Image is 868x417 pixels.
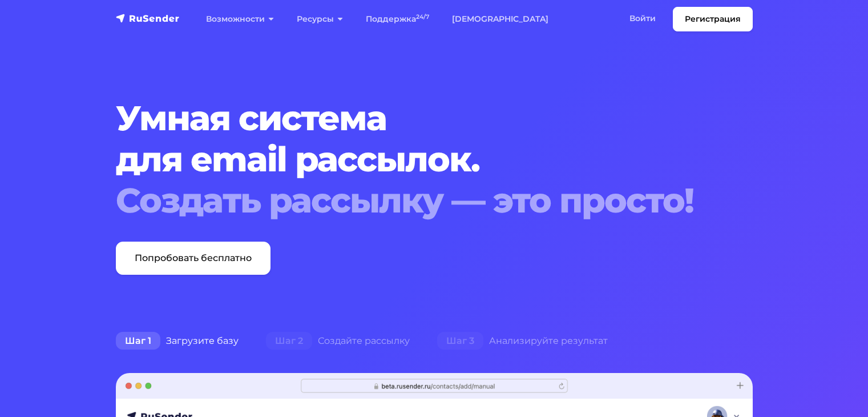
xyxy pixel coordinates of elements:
[116,180,699,221] div: Создать рассылку — это просто!
[285,7,354,31] a: Ресурсы
[423,330,621,352] div: Анализируйте результат
[116,98,699,221] h1: Умная система для email рассылок.
[437,332,483,350] span: Шаг 3
[416,13,429,21] sup: 24/7
[252,330,423,352] div: Создайте рассылку
[618,7,667,30] a: Войти
[116,13,180,24] img: RuSender
[441,7,560,31] a: [DEMOGRAPHIC_DATA]
[102,330,252,352] div: Загрузите базу
[266,332,312,350] span: Шаг 2
[354,7,441,31] a: Поддержка24/7
[116,242,271,275] a: Попробовать бесплатно
[116,332,160,350] span: Шаг 1
[195,7,285,31] a: Возможности
[673,7,753,31] a: Регистрация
